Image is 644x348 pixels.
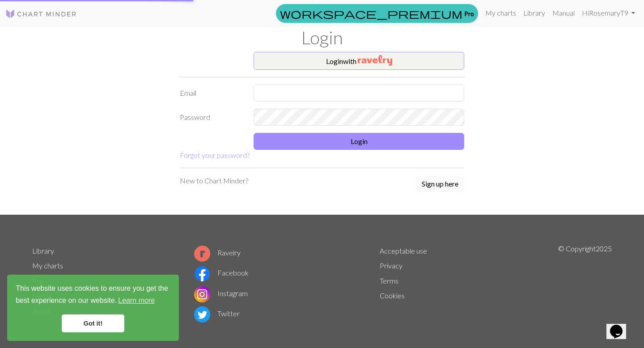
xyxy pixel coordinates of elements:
img: Ravelry logo [194,246,210,262]
img: Facebook logo [194,266,210,282]
button: Loginwith [254,52,464,70]
a: Forgot your password? [180,151,250,159]
a: Instagram [194,289,248,297]
label: Email [174,85,248,102]
a: Library [520,4,549,22]
a: Ravelry [194,248,241,257]
a: Privacy [380,261,402,270]
a: Library [32,246,54,255]
button: Login [254,133,464,150]
iframe: chat widget [606,312,635,339]
a: Twitter [194,309,240,318]
a: HiRosemaryT9 [578,4,639,22]
p: New to Chart Minder? [180,175,248,186]
label: Password [174,109,248,126]
a: Acceptable use [380,246,427,255]
a: My charts [482,4,520,22]
a: Terms [380,276,398,285]
a: My charts [32,261,63,270]
a: dismiss cookie message [62,314,124,332]
a: learn more about cookies [117,294,156,307]
a: Sign up here [416,175,464,193]
p: © Copyright 2025 [558,243,612,325]
a: Pro [276,4,478,23]
span: This website uses cookies to ensure you get the best experience on our website. [16,283,170,307]
button: Sign up here [416,175,464,192]
img: Ravelry [358,55,392,66]
span: workspace_premium [280,7,462,20]
a: Facebook [194,268,249,277]
h1: Login [27,27,617,48]
div: cookieconsent [7,275,179,341]
img: Twitter logo [194,306,210,323]
img: Logo [5,8,77,19]
a: Manual [549,4,578,22]
img: Instagram logo [194,286,210,302]
a: Cookies [380,291,405,300]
